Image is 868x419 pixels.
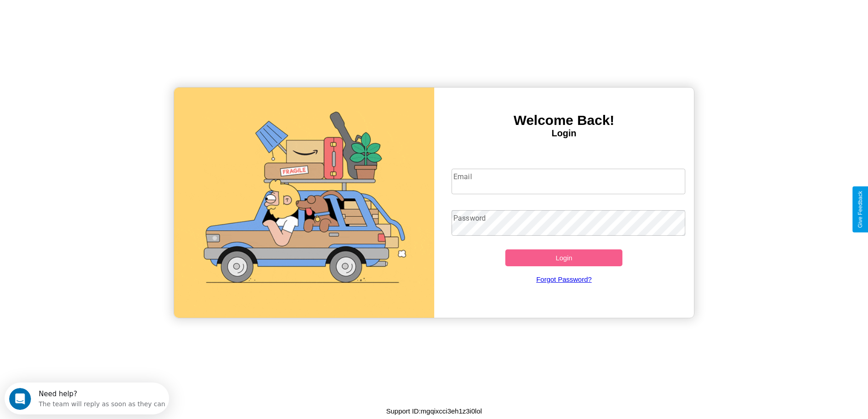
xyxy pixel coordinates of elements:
[386,405,482,417] p: Support ID: mgqixcci3eh1z3i0lol
[34,15,161,25] div: The team will reply as soon as they can
[447,266,681,292] a: Forgot Password?
[9,388,31,410] iframe: Intercom live chat
[5,383,169,414] iframe: Intercom live chat discovery launcher
[857,191,863,228] div: Give Feedback
[434,113,694,128] h3: Welcome Back!
[434,128,694,139] h4: Login
[174,88,434,318] img: gif
[4,4,169,29] div: Open Intercom Messenger
[34,8,161,15] div: Need help?
[505,249,622,266] button: Login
